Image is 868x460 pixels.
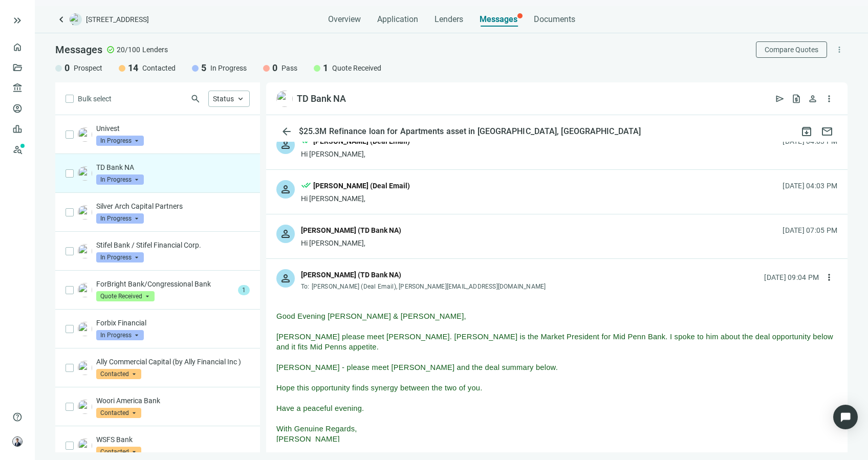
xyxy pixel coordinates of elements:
[821,91,837,107] button: more_vert
[279,139,292,151] span: person
[788,91,805,107] button: request_quote
[279,183,292,195] span: person
[280,125,293,138] span: arrow_back
[821,269,837,286] button: more_vert
[55,13,68,26] a: keyboard_arrow_left
[11,14,24,27] button: keyboard_double_arrow_right
[64,62,70,74] span: 0
[332,63,381,73] span: Quote Received
[96,136,144,146] span: In Progress
[775,94,785,104] span: send
[78,361,92,375] img: 6c40ddf9-8141-45da-b156-0a96a48bf26c
[783,225,837,236] div: [DATE] 07:05 PM
[142,45,168,55] span: Lenders
[78,205,92,220] img: d56b75cd-040b-43bc-90f2-f3873d3717cc
[96,318,250,328] p: Forbix Financial
[772,91,788,107] button: send
[78,439,92,453] img: a4734ad7-3cfd-4195-9af3-d67550dad344.png
[831,41,848,58] button: more_vert
[765,46,818,54] span: Compare Quotes
[791,94,801,104] span: request_quote
[78,400,92,414] img: 48e47697-9961-4d19-8b6c-4b7253333549.png
[800,125,813,138] span: archive
[70,13,82,26] img: deal-logo
[796,121,817,142] button: archive
[276,91,293,107] img: 84d10de0-9b6e-4a0d-801e-8242029ca7e2.png
[96,174,144,185] span: In Progress
[78,283,92,297] img: a6098459-e241-47ac-94a0-544ff2dbc5ce
[190,94,201,104] span: search
[96,330,144,340] span: In Progress
[128,62,138,74] span: 14
[96,291,155,301] span: Quote Received
[96,240,250,250] p: Stifel Bank / Stifel Financial Corp.
[236,94,245,103] span: keyboard_arrow_up
[96,434,250,445] p: WSFS Bank
[821,125,833,138] span: mail
[756,41,827,58] button: Compare Quotes
[12,412,23,422] span: help
[312,283,546,290] span: [PERSON_NAME] (Deal Email), [PERSON_NAME][EMAIL_ADDRESS][DOMAIN_NAME]
[12,83,19,93] span: account_balance
[297,93,346,105] div: TD Bank NA
[301,136,311,149] span: done_all
[301,193,410,204] div: Hi [PERSON_NAME],
[301,238,401,248] div: Hi [PERSON_NAME],
[313,180,410,191] div: [PERSON_NAME] (Deal Email)
[301,282,548,291] div: To:
[301,269,401,280] div: [PERSON_NAME] (TD Bank NA)
[96,213,144,224] span: In Progress
[435,14,463,25] span: Lenders
[96,279,234,289] p: ForBright Bank/Congressional Bank
[281,63,297,73] span: Pass
[96,162,250,172] p: TD Bank NA
[74,63,102,73] span: Prospect
[55,43,102,56] span: Messages
[78,244,92,258] img: b20b16a3-30b9-45b5-928c-eb6a143b3863
[96,357,250,367] p: Ally Commercial Capital (by Ally Financial Inc )
[106,46,115,54] span: check_circle
[534,14,575,25] span: Documents
[96,408,141,418] span: Contacted
[833,405,858,429] div: Open Intercom Messenger
[272,62,277,74] span: 0
[328,14,361,25] span: Overview
[201,62,206,74] span: 5
[301,180,311,193] span: done_all
[817,121,837,142] button: mail
[142,63,176,73] span: Contacted
[805,91,821,107] button: person
[279,272,292,284] span: person
[835,45,844,54] span: more_vert
[96,201,250,211] p: Silver Arch Capital Partners
[213,95,234,103] span: Status
[78,127,92,142] img: d33d5152-f2c0-4a27-b791-44f52b1dd81e
[78,322,92,336] img: 9c74dd18-5a3a-48e1-bbf5-cac8b8b48b2c
[808,94,818,104] span: person
[96,447,141,457] span: Contacted
[323,62,328,74] span: 1
[297,126,643,137] div: $25.3M Refinance loan for Apartments asset in [GEOGRAPHIC_DATA], [GEOGRAPHIC_DATA]
[78,93,112,104] span: Bulk select
[96,252,144,262] span: In Progress
[824,94,834,104] span: more_vert
[78,166,92,181] img: 84d10de0-9b6e-4a0d-801e-8242029ca7e2.png
[13,437,22,446] img: avatar
[210,63,247,73] span: In Progress
[301,149,410,159] div: Hi [PERSON_NAME],
[86,14,149,25] span: [STREET_ADDRESS]
[117,45,140,55] span: 20/100
[96,369,141,379] span: Contacted
[238,285,250,295] span: 1
[377,14,418,25] span: Application
[301,225,401,236] div: [PERSON_NAME] (TD Bank NA)
[96,396,250,406] p: Woori America Bank
[824,272,834,282] span: more_vert
[276,121,297,142] button: arrow_back
[480,14,517,24] span: Messages
[279,228,292,240] span: person
[764,272,819,283] div: [DATE] 09:04 PM
[783,180,837,191] div: [DATE] 04:03 PM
